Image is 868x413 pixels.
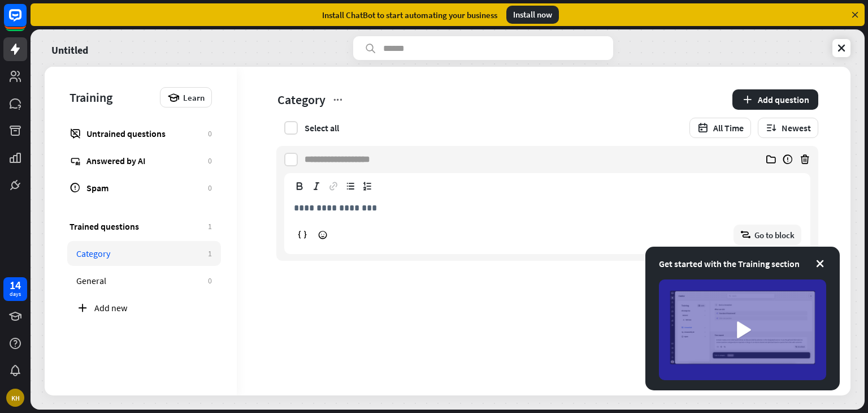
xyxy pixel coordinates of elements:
[76,275,202,286] div: General
[689,118,751,138] button: All Time
[86,128,202,139] div: Untrained questions
[758,118,818,138] button: Newest
[10,280,21,290] div: 14
[86,182,202,193] div: Spam
[183,92,205,103] span: Learn
[305,122,339,134] div: Select all
[67,268,221,293] a: General 0
[208,276,212,286] div: 0
[70,221,202,232] div: Trained questions
[311,180,322,192] svg: Toggle emphasis
[6,389,24,407] div: KH
[276,91,327,109] span: Category
[322,10,497,20] div: Install ChatBot to start automating your business
[328,180,339,192] svg: Add or remove link
[754,230,795,240] span: Go to block
[294,180,305,192] svg: Toggle strong style
[86,155,202,166] div: Answered by AI
[94,302,212,313] div: Add new
[67,241,221,266] a: Category 1
[76,248,202,259] div: Category
[70,89,154,105] div: Training
[60,214,221,239] a: Trained questions 1
[362,180,373,192] svg: Wrap in ordered list
[60,148,221,173] a: Answered by AI 0
[732,89,818,110] button: Add question
[208,128,212,139] div: 0
[208,248,212,259] div: 1
[740,230,751,240] i: block_goto
[208,183,212,193] div: 0
[659,279,826,380] img: image
[60,175,221,200] a: Spam 0
[506,6,559,24] div: Install now
[659,257,826,270] div: Get started with the Training section
[208,221,212,231] div: 1
[3,277,27,301] a: 14 days
[208,156,212,166] div: 0
[10,290,21,298] div: days
[345,180,356,192] svg: Wrap in bullet list
[51,36,88,60] a: Untitled
[9,5,43,38] button: Open LiveChat chat widget
[60,121,221,146] a: Untrained questions 0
